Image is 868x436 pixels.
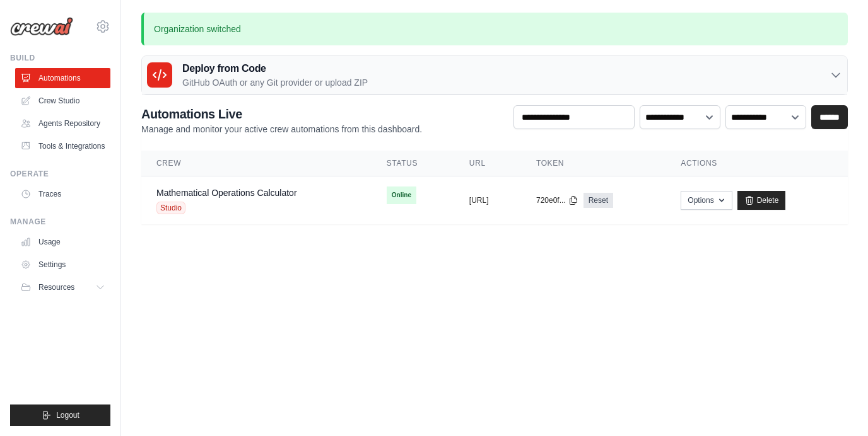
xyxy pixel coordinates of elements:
span: Resources [38,282,74,292]
a: Mathematical Operations Calculator [156,188,297,198]
button: Logout [10,404,110,426]
th: Status [372,151,454,176]
a: Crew Studio [15,91,110,111]
div: Operate [10,169,110,179]
th: Token [521,151,666,176]
a: Settings [15,255,110,275]
a: Usage [15,232,110,252]
h2: Automations Live [141,105,422,123]
span: Online [387,186,416,204]
button: Resources [15,277,110,297]
div: Manage [10,217,110,227]
img: Logo [10,17,73,36]
a: Reset [584,193,613,208]
th: Actions [666,151,848,176]
a: Automations [15,68,110,88]
a: Delete [737,191,786,210]
h3: Deploy from Code [182,61,368,76]
a: Agents Repository [15,113,110,134]
a: Traces [15,184,110,204]
button: 720e0f... [536,195,578,205]
th: URL [454,151,521,176]
button: Options [681,191,732,210]
p: Organization switched [141,13,848,45]
div: Build [10,53,110,63]
span: Studio [156,202,185,214]
span: Logout [56,410,79,420]
p: GitHub OAuth or any Git provider or upload ZIP [182,76,368,89]
th: Crew [141,151,372,176]
p: Manage and monitor your active crew automations from this dashboard. [141,123,422,135]
a: Tools & Integrations [15,136,110,156]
